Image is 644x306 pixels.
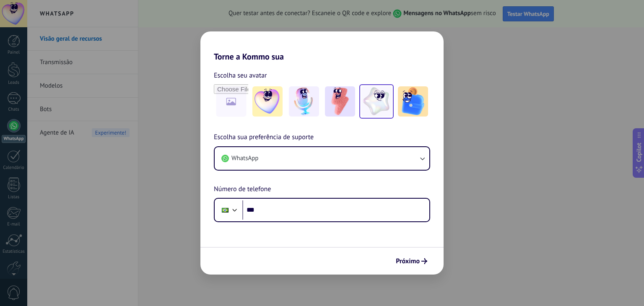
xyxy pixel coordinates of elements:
[214,184,271,195] span: Número de telefone
[215,147,429,170] button: WhatsApp
[361,86,392,117] img: -4.jpeg
[396,258,420,264] span: Próximo
[231,154,258,163] span: WhatsApp
[217,201,233,219] div: Brazil: + 55
[214,132,314,143] span: Escolha sua preferência de suporte
[392,254,431,268] button: Próximo
[252,86,283,117] img: -1.jpeg
[200,31,444,62] h2: Torne a Kommo sua
[325,86,355,117] img: -3.jpeg
[214,70,267,81] span: Escolha seu avatar
[289,86,319,117] img: -2.jpeg
[398,86,428,117] img: -5.jpeg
